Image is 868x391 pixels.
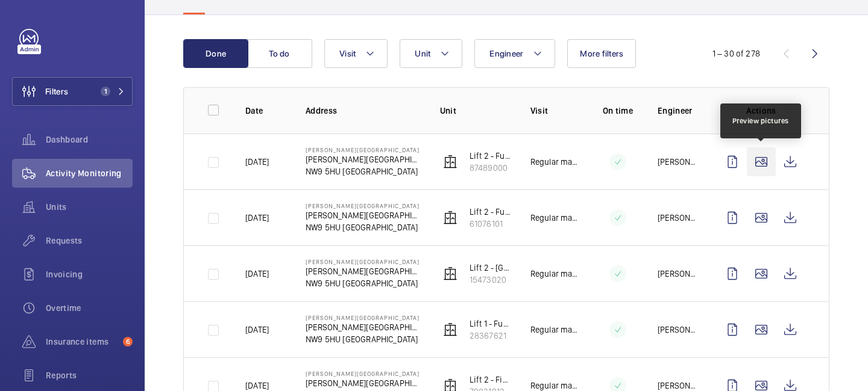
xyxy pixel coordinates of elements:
span: Visit [339,49,356,58]
span: 6 [123,337,133,346]
p: Date [245,105,286,117]
p: Address [306,105,421,117]
p: [PERSON_NAME][GEOGRAPHIC_DATA] [306,314,421,321]
p: [PERSON_NAME][GEOGRAPHIC_DATA] [306,258,421,265]
span: Filters [45,85,68,97]
div: Preview pictures [732,115,789,126]
p: NW9 5HU [GEOGRAPHIC_DATA] [306,333,421,345]
p: [PERSON_NAME][GEOGRAPHIC_DATA] [306,202,421,209]
img: elevator.svg [443,266,458,281]
p: [DATE] [245,156,269,168]
p: Lift 2 - [GEOGRAPHIC_DATA] [470,262,511,274]
p: NW9 5HU [GEOGRAPHIC_DATA] [306,221,421,233]
p: [DATE] [245,268,269,280]
p: Lift 2 - Furze Court [470,150,511,162]
button: Visit [324,39,388,68]
p: [PERSON_NAME][GEOGRAPHIC_DATA] [306,146,421,153]
p: [PERSON_NAME][GEOGRAPHIC_DATA] [306,377,421,389]
p: [PERSON_NAME] [658,156,699,168]
p: NW9 5HU [GEOGRAPHIC_DATA] [306,277,421,289]
p: Regular maintenance [530,324,578,336]
button: Filters1 [12,77,133,106]
p: NW9 5HU [GEOGRAPHIC_DATA] [306,165,421,177]
p: 28367621 [470,330,511,342]
p: [PERSON_NAME][GEOGRAPHIC_DATA] [306,265,421,277]
p: Regular maintenance [530,212,578,224]
span: Overtime [46,302,133,314]
span: Activity Monitoring [46,167,133,179]
button: Unit [400,39,462,68]
p: [PERSON_NAME] [658,324,699,336]
button: Engineer [474,39,555,68]
span: Engineer [489,49,523,58]
button: To do [247,39,312,68]
p: Engineer [658,105,699,117]
span: Dashboard [46,134,133,146]
p: Lift 2 - Finsbury Court [470,374,511,386]
span: Insurance items [46,336,118,348]
p: [PERSON_NAME][GEOGRAPHIC_DATA] [306,370,421,377]
span: Unit [415,49,430,58]
p: Regular maintenance [530,268,578,280]
p: Visit [530,105,578,117]
p: Actions [718,105,805,117]
p: [PERSON_NAME][GEOGRAPHIC_DATA] [306,321,421,333]
p: Lift 2 - Fuchsia Court [470,206,511,218]
div: 1 – 30 of 278 [712,48,760,60]
img: elevator.svg [443,322,458,337]
p: 15473020 [470,274,511,286]
span: Reports [46,369,133,381]
p: Regular maintenance [530,156,578,168]
p: [DATE] [245,324,269,336]
p: 87489000 [470,162,511,174]
p: [PERSON_NAME] [658,268,699,280]
p: [PERSON_NAME][GEOGRAPHIC_DATA] [306,153,421,165]
p: [DATE] [245,212,269,224]
span: More filters [580,49,623,58]
img: elevator.svg [443,211,458,225]
p: 61076101 [470,218,511,230]
p: [PERSON_NAME][GEOGRAPHIC_DATA] [306,209,421,221]
p: [PERSON_NAME] [658,212,699,224]
span: Units [46,201,133,213]
img: elevator.svg [443,155,458,169]
span: Requests [46,235,133,247]
p: On time [597,105,638,117]
span: Invoicing [46,268,133,280]
span: 1 [101,87,110,96]
p: Unit [440,105,511,117]
p: Lift 1 - Furze Court [470,318,511,330]
button: More filters [567,39,636,68]
button: Done [183,39,248,68]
